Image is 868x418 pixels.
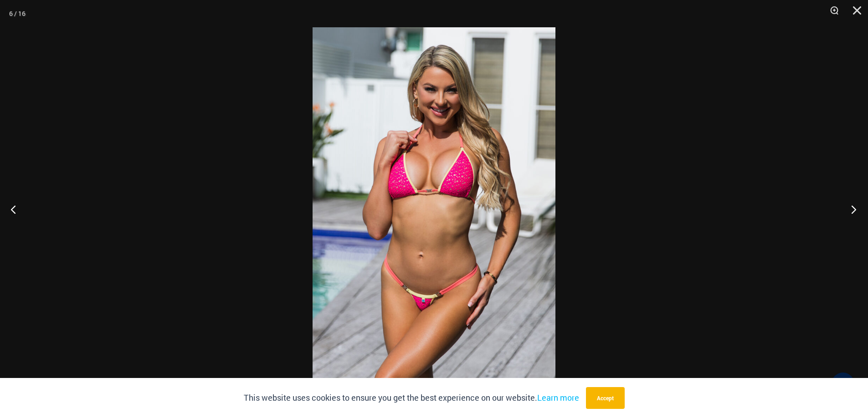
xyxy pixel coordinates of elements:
[537,392,579,403] a: Learn more
[586,387,625,409] button: Accept
[9,7,26,20] div: 6 / 16
[313,27,555,391] img: Bubble Mesh Highlight Pink 309 Top 421 Micro 01
[244,391,579,405] p: This website uses cookies to ensure you get the best experience on our website.
[834,186,868,232] button: Next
